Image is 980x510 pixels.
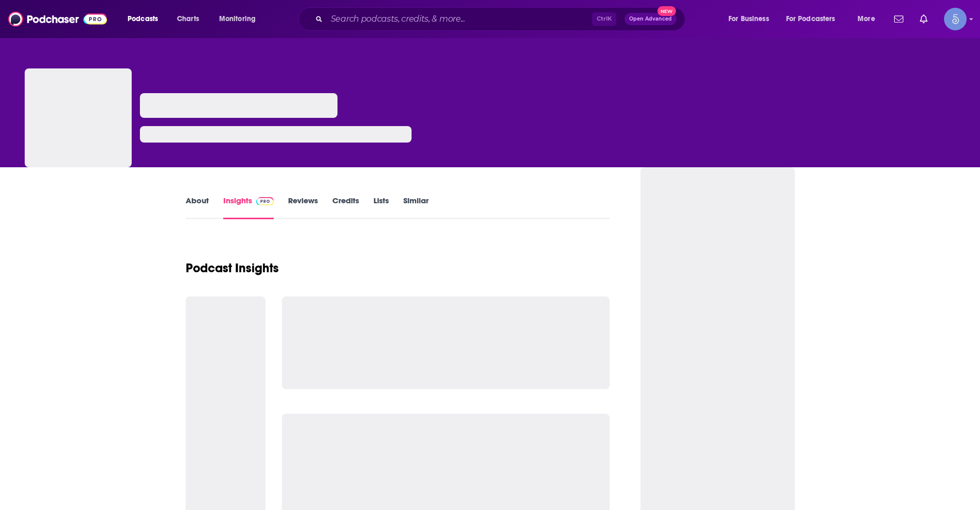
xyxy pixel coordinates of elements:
[373,196,389,219] a: Lists
[403,196,429,219] a: Similar
[327,11,592,27] input: Search podcasts, credits, & more...
[944,8,967,30] img: User Profile
[916,10,932,28] a: Show notifications dropdown
[120,11,171,27] button: open menu
[186,260,279,276] h1: Podcast Insights
[728,12,769,26] span: For Business
[944,8,967,30] span: Logged in as Spiral5-G1
[625,13,676,25] button: Open AdvancedNew
[186,196,209,219] a: About
[944,8,967,30] button: Show profile menu
[786,12,835,26] span: For Podcasters
[128,12,158,26] span: Podcasts
[219,12,256,26] span: Monitoring
[890,10,907,28] a: Show notifications dropdown
[629,16,672,22] span: Open Advanced
[779,11,850,27] button: open menu
[308,7,695,31] div: Search podcasts, credits, & more...
[657,6,676,16] span: New
[212,11,269,27] button: open menu
[288,196,318,219] a: Reviews
[8,9,107,29] img: Podchaser - Follow, Share and Rate Podcasts
[170,11,205,27] a: Charts
[223,196,274,219] a: InsightsPodchaser Pro
[177,12,199,26] span: Charts
[592,12,616,26] span: Ctrl K
[858,12,875,26] span: More
[332,196,359,219] a: Credits
[256,197,274,205] img: Podchaser Pro
[850,11,888,27] button: open menu
[721,11,782,27] button: open menu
